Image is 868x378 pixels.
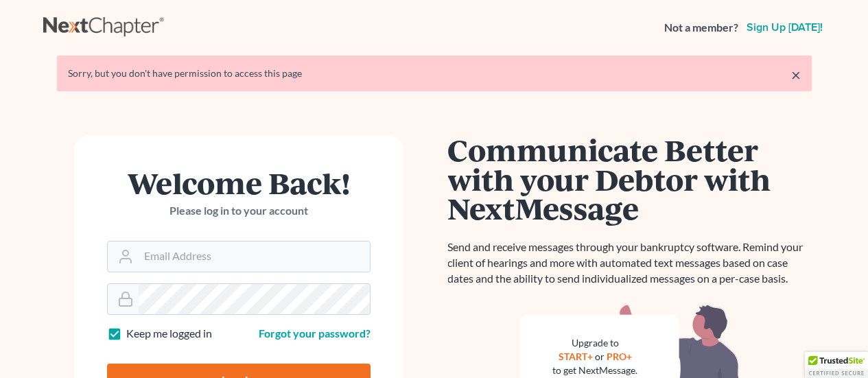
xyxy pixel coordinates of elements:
[805,352,868,378] div: TrustedSite Certified
[139,241,370,272] input: Email Address
[595,351,605,362] span: or
[448,239,812,287] p: Send and receive messages through your bankruptcy software. Remind your client of hearings and mo...
[553,364,638,377] div: to get NextMessage.
[559,351,593,362] a: START+
[744,22,825,33] a: Sign up [DATE]!
[107,168,371,198] h1: Welcome Back!
[607,351,632,362] a: PRO+
[791,67,801,83] a: ×
[664,20,738,36] strong: Not a member?
[68,67,801,80] div: Sorry, but you don't have permission to access this page
[107,203,371,219] p: Please log in to your account
[448,135,812,223] h1: Communicate Better with your Debtor with NextMessage
[553,336,638,350] div: Upgrade to
[126,326,212,342] label: Keep me logged in
[259,327,371,340] a: Forgot your password?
